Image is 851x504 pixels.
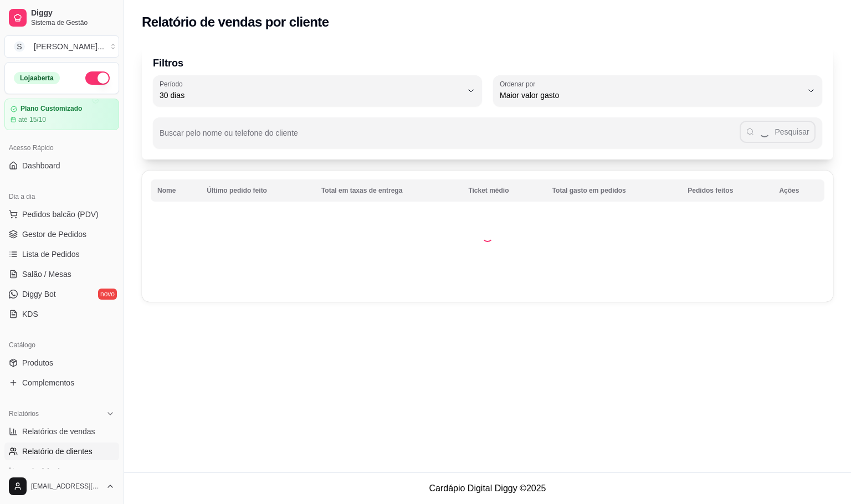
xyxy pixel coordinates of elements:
[4,225,119,243] a: Gestor de Pedidos
[4,423,119,440] a: Relatórios de vendas
[31,482,101,491] span: [EMAIL_ADDRESS][DOMAIN_NAME]
[14,41,25,52] span: S
[4,157,119,174] a: Dashboard
[4,35,119,58] button: Select a team
[22,249,80,260] span: Lista de Pedidos
[4,265,119,283] a: Salão / Mesas
[22,466,89,477] span: Relatório de mesas
[160,90,462,101] span: 30 dias
[14,72,60,84] div: Loja aberta
[31,8,115,18] span: Diggy
[22,209,99,220] span: Pedidos balcão (PDV)
[22,289,56,300] span: Diggy Bot
[22,269,71,280] span: Salão / Mesas
[4,205,119,223] button: Pedidos balcão (PDV)
[22,229,86,240] span: Gestor de Pedidos
[153,55,822,71] p: Filtros
[4,443,119,460] a: Relatório de clientes
[153,75,482,106] button: Período30 dias
[31,18,115,27] span: Sistema de Gestão
[34,41,104,52] div: [PERSON_NAME] ...
[9,409,39,418] span: Relatórios
[4,473,119,500] button: [EMAIL_ADDRESS][DOMAIN_NAME]
[482,231,493,242] div: Loading
[22,426,95,437] span: Relatórios de vendas
[4,336,119,354] div: Catálogo
[4,188,119,205] div: Dia a dia
[4,245,119,263] a: Lista de Pedidos
[160,79,186,89] label: Período
[22,160,60,171] span: Dashboard
[22,357,53,368] span: Produtos
[18,115,46,124] article: até 15/10
[4,354,119,372] a: Produtos
[124,472,851,504] footer: Cardápio Digital Diggy © 2025
[500,79,539,89] label: Ordenar por
[4,99,119,130] a: Plano Customizadoaté 15/10
[4,305,119,323] a: KDS
[22,446,93,457] span: Relatório de clientes
[4,139,119,157] div: Acesso Rápido
[22,377,74,388] span: Complementos
[500,90,802,101] span: Maior valor gasto
[4,462,119,480] a: Relatório de mesas
[20,105,82,113] article: Plano Customizado
[22,308,38,320] span: KDS
[85,71,110,85] button: Alterar Status
[4,285,119,303] a: Diggy Botnovo
[160,132,740,143] input: Buscar pelo nome ou telefone do cliente
[4,374,119,392] a: Complementos
[493,75,822,106] button: Ordenar porMaior valor gasto
[142,13,329,31] h2: Relatório de vendas por cliente
[4,4,119,31] a: DiggySistema de Gestão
